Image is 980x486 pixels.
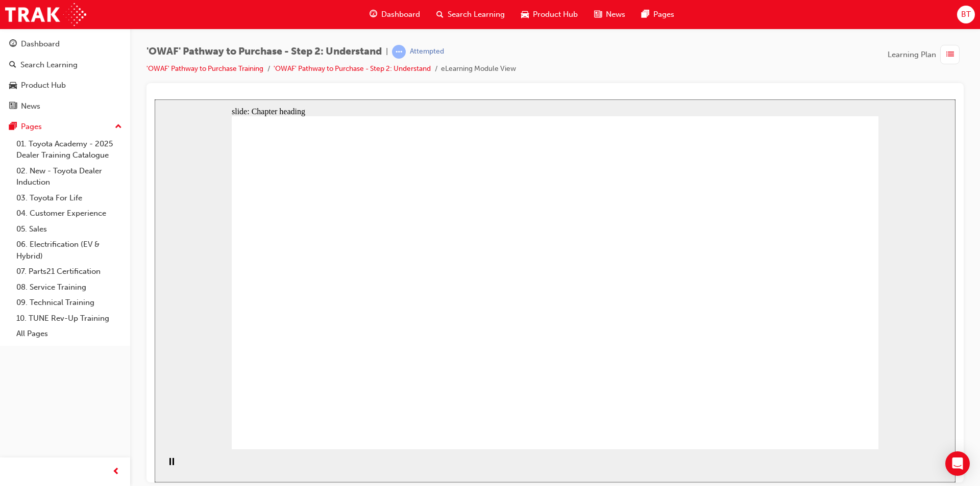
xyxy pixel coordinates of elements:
[12,326,126,342] a: All Pages
[594,8,602,21] span: news-icon
[392,45,406,59] span: learningRecordVerb_ATTEMPT-icon
[4,56,126,74] a: Search Learning
[361,4,428,25] a: guage-iconDashboard
[4,76,126,95] a: Product Hub
[961,9,971,20] span: BT
[12,295,126,311] a: 09. Technical Training
[274,64,431,73] a: 'OWAF' Pathway to Purchase - Step 2: Understand
[9,122,17,132] span: pages-icon
[521,8,529,21] span: car-icon
[957,6,975,23] button: BT
[12,279,126,295] a: 08. Service Training
[4,35,126,54] a: Dashboard
[12,311,126,326] a: 10. TUNE Rev-Up Training
[21,80,66,91] div: Product Hub
[370,8,377,21] span: guage-icon
[4,33,126,117] button: DashboardSearch LearningProduct HubNews
[9,40,17,49] span: guage-icon
[12,190,126,206] a: 03. Toyota For Life
[12,136,126,163] a: 01. Toyota Academy - 2025 Dealer Training Catalogue
[888,45,964,64] button: Learning Plan
[21,100,40,112] div: News
[441,63,516,75] li: eLearning Module View
[642,8,649,21] span: pages-icon
[5,3,86,26] img: Trak
[381,9,420,20] span: Dashboard
[146,64,263,73] a: 'OWAF' Pathway to Purchase Training
[606,9,625,20] span: News
[146,46,382,58] span: 'OWAF' Pathway to Purchase - Step 2: Understand
[9,81,17,90] span: car-icon
[653,9,674,20] span: Pages
[436,8,444,21] span: search-icon
[448,9,505,20] span: Search Learning
[112,466,120,478] span: prev-icon
[4,117,126,136] button: Pages
[12,221,126,237] a: 05. Sales
[20,59,78,71] div: Search Learning
[21,38,60,50] div: Dashboard
[386,46,388,58] span: |
[533,9,578,20] span: Product Hub
[410,47,444,57] div: Attempted
[946,48,954,61] span: list-icon
[21,121,42,133] div: Pages
[9,102,17,111] span: news-icon
[5,358,22,375] button: Pause (Ctrl+Alt+P)
[888,49,936,61] span: Learning Plan
[4,97,126,116] a: News
[12,264,126,279] a: 07. Parts21 Certification
[513,4,586,25] a: car-iconProduct Hub
[12,163,126,190] a: 02. New - Toyota Dealer Induction
[12,237,126,264] a: 06. Electrification (EV & Hybrid)
[12,206,126,221] a: 04. Customer Experience
[115,120,122,134] span: up-icon
[945,451,970,476] div: Open Intercom Messenger
[633,4,682,25] a: pages-iconPages
[428,4,513,25] a: search-iconSearch Learning
[586,4,633,25] a: news-iconNews
[5,350,22,383] div: playback controls
[9,61,16,70] span: search-icon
